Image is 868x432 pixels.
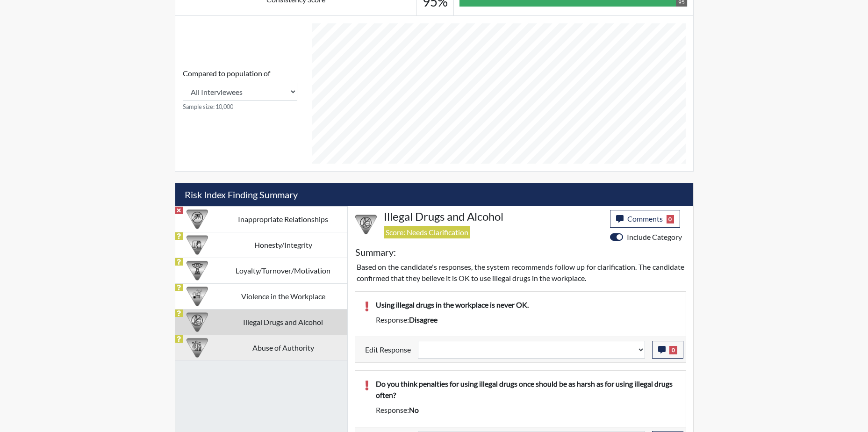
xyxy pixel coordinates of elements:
[183,68,297,111] div: Consistency Score comparison among population
[369,314,683,325] div: Response:
[219,206,347,232] td: Inappropriate Relationships
[175,183,693,206] h5: Risk Index Finding Summary
[355,246,396,258] h5: Summary:
[376,378,676,401] p: Do you think penalties for using illegal drugs once should be as harsh as for using illegal drugs...
[409,405,419,414] span: no
[384,226,470,238] span: Score: Needs Clarification
[667,215,674,223] span: 0
[187,234,208,256] img: CATEGORY%20ICON-11.a5f294f4.png
[219,232,347,258] td: Honesty/Integrity
[187,311,208,333] img: CATEGORY%20ICON-12.0f6f1024.png
[355,214,377,235] img: CATEGORY%20ICON-12.0f6f1024.png
[219,335,347,360] td: Abuse of Authority
[376,299,676,310] p: Using illegal drugs in the workplace is never OK.
[187,286,208,307] img: CATEGORY%20ICON-26.eccbb84f.png
[187,209,208,230] img: CATEGORY%20ICON-14.139f8ef7.png
[627,214,663,223] span: Comments
[183,68,270,79] label: Compared to population of
[409,315,438,324] span: disagree
[219,283,347,309] td: Violence in the Workplace
[652,341,683,359] button: 0
[411,341,652,359] div: Update the test taker's response, the change might impact the score
[369,404,683,416] div: Response:
[187,337,208,359] img: CATEGORY%20ICON-01.94e51fac.png
[219,309,347,335] td: Illegal Drugs and Alcohol
[357,261,684,284] p: Based on the candidate's responses, the system recommends follow up for clarification. The candid...
[627,231,682,243] label: Include Category
[187,260,208,281] img: CATEGORY%20ICON-17.40ef8247.png
[219,258,347,283] td: Loyalty/Turnover/Motivation
[384,210,603,223] h4: Illegal Drugs and Alcohol
[669,346,677,354] span: 0
[365,341,411,359] label: Edit Response
[610,210,681,228] button: Comments0
[183,102,297,111] small: Sample size: 10,000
